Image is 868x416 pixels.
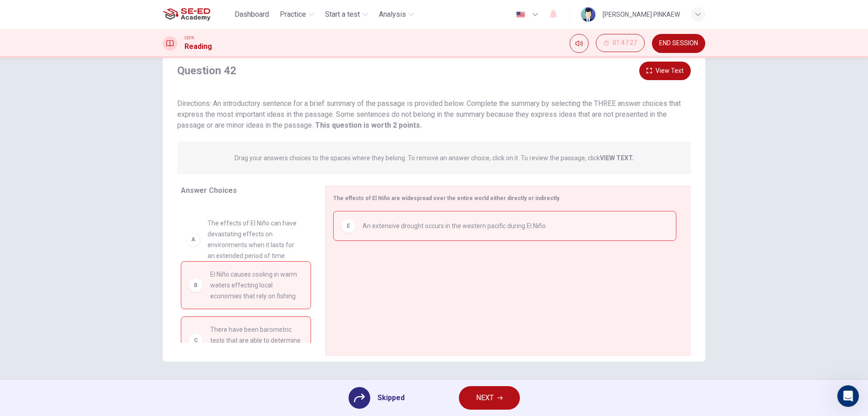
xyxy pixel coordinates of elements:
[177,63,236,78] h4: Question 42
[9,153,172,187] div: Ask a questionAI Agent and team can helpProfile image for Fin
[341,219,355,233] div: E
[177,99,681,129] span: Directions: An introductory sentence for a brief summary of the passage is provided below. Comple...
[377,392,405,403] span: Skipped
[19,201,73,210] span: Search for help
[141,165,151,176] img: Profile image for Fin
[13,244,168,270] div: I lost my test due to a technical error (CEFR Level Test)
[333,195,561,201] span: The effects of El Niño are widespread over the entire world either directly or indirectly.
[18,64,163,126] p: Hey [PERSON_NAME]. Welcome to EduSynch!
[19,248,151,267] div: I lost my test due to a technical error (CEFR Level Test)
[19,170,137,180] div: AI Agent and team can help
[459,386,520,410] button: NEXT
[189,278,203,292] div: B
[837,385,859,407] iframe: Intercom live chat
[235,154,634,162] p: Drag your answers choices to the spaces where they belong. To remove an answer choice, click on i...
[659,40,698,47] span: END SESSION
[375,6,418,23] button: Analysis
[600,154,634,162] strong: VIEW TEXT.
[476,392,494,404] span: NEXT
[184,41,212,52] h1: Reading
[603,9,680,20] div: [PERSON_NAME] PINKAEW
[75,305,106,311] span: Messages
[210,324,303,357] span: There have been barometric tests that are able to determine when El Niño is in effect
[613,39,637,47] span: 01:47:27
[321,6,372,23] button: Start a test
[652,34,705,53] button: END SESSION
[363,220,546,231] span: An extensive drought occurs in the western pacific during El Niño
[570,34,589,53] div: Mute
[143,305,158,311] span: Help
[121,282,181,319] button: Help
[280,9,306,20] span: Practice
[210,269,303,301] span: El Niño causes cooling in warm waters effecting local economies that rely on fishing
[325,9,360,20] span: Start a test
[231,6,273,23] button: Dashboard
[276,6,318,23] button: Practice
[60,282,120,319] button: Messages
[181,186,237,195] span: Answer Choices
[639,62,691,80] button: View Text
[379,9,406,20] span: Analysis
[313,121,422,129] strong: This question is worth 2 points.
[13,218,168,244] div: CEFR Level Test Structure and Scoring System
[189,333,203,348] div: C
[19,221,151,240] div: CEFR Level Test Structure and Scoring System
[596,34,645,52] button: 01:47:27
[156,14,172,31] div: Close
[18,126,163,141] p: How can we help?
[235,9,269,20] span: Dashboard
[163,5,210,24] img: SE-ED Academy logo
[596,34,645,53] div: Hide
[184,35,194,41] span: CEFR
[581,7,595,22] img: Profile picture
[163,5,231,24] a: SE-ED Academy logo
[19,161,137,170] div: Ask a question
[13,196,168,214] button: Search for help
[20,305,40,311] span: Home
[515,11,526,18] img: en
